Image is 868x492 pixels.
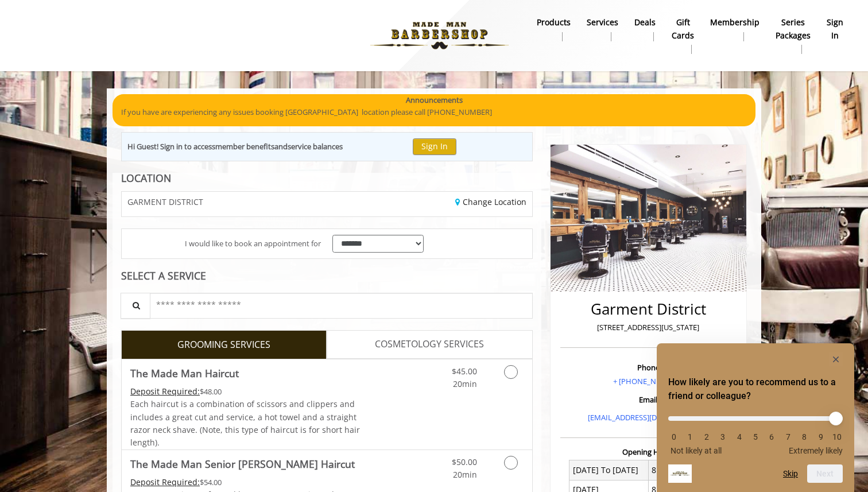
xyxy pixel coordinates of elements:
span: I would like to book an appointment for [185,238,321,250]
span: Not likely at all [671,446,722,455]
a: DealsDeals [626,14,664,44]
a: [EMAIL_ADDRESS][DOMAIN_NAME] [588,412,709,423]
div: How likely are you to recommend us to a friend or colleague? Select an option from 0 to 10, with ... [668,352,843,483]
b: Deals [634,16,656,29]
div: Hi Guest! Sign in to access and [127,141,343,153]
span: $50.00 [452,456,477,467]
a: + [PHONE_NUMBER] [613,376,684,386]
span: This service needs some Advance to be paid before we block your appointment [130,386,200,397]
h2: Garment District [563,301,734,317]
span: 20min [453,469,477,480]
li: 9 [815,432,827,441]
a: Series packagesSeries packages [768,14,819,57]
a: MembershipMembership [702,14,768,44]
h3: Opening Hours [560,448,737,456]
h2: How likely are you to recommend us to a friend or colleague? Select an option from 0 to 10, with ... [668,375,843,403]
span: GROOMING SERVICES [177,338,270,352]
td: [DATE] To [DATE] [569,460,649,480]
span: COSMETOLOGY SERVICES [375,337,484,352]
b: sign in [827,16,843,42]
div: How likely are you to recommend us to a friend or colleague? Select an option from 0 to 10, with ... [668,408,843,455]
h3: Phone [563,363,734,371]
li: 1 [684,432,696,441]
button: Service Search [121,293,150,319]
a: sign insign in [819,14,851,44]
b: Services [587,16,618,29]
span: This service needs some Advance to be paid before we block your appointment [130,476,200,487]
p: If you have are experiencing any issues booking [GEOGRAPHIC_DATA] location please call [PHONE_NUM... [121,106,747,118]
b: member benefits [215,141,274,152]
span: GARMENT DISTRICT [127,197,203,206]
a: Gift cardsgift cards [664,14,702,57]
span: $45.00 [452,366,477,377]
span: Each haircut is a combination of scissors and clippers and includes a great cut and service, a ho... [130,398,360,448]
b: products [537,16,571,29]
button: Skip [783,469,798,478]
button: Next question [807,464,843,483]
li: 2 [701,432,712,441]
li: 3 [717,432,728,441]
td: 8 A.M - 8 P.M [648,460,727,480]
b: The Made Man Haircut [130,365,239,381]
div: $48.00 [130,385,361,398]
a: Change Location [455,196,526,207]
li: 5 [750,432,761,441]
li: 6 [766,432,777,441]
li: 10 [831,432,843,441]
li: 4 [734,432,745,441]
b: Series packages [776,16,811,42]
b: gift cards [672,16,694,42]
li: 8 [799,432,810,441]
li: 0 [668,432,680,441]
b: The Made Man Senior [PERSON_NAME] Haircut [130,456,355,472]
div: $54.00 [130,476,361,489]
a: ServicesServices [579,14,626,44]
span: 20min [453,378,477,389]
button: Hide survey [829,352,843,366]
span: Extremely likely [789,446,843,455]
button: Sign In [413,138,456,155]
div: SELECT A SERVICE [121,270,533,281]
a: Productsproducts [529,14,579,44]
b: Membership [710,16,759,29]
li: 7 [782,432,794,441]
b: LOCATION [121,171,171,185]
h3: Email [563,396,734,404]
p: [STREET_ADDRESS][US_STATE] [563,321,734,334]
b: service balances [288,141,343,152]
img: Made Man Barbershop logo [361,4,518,67]
b: Announcements [406,94,463,106]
